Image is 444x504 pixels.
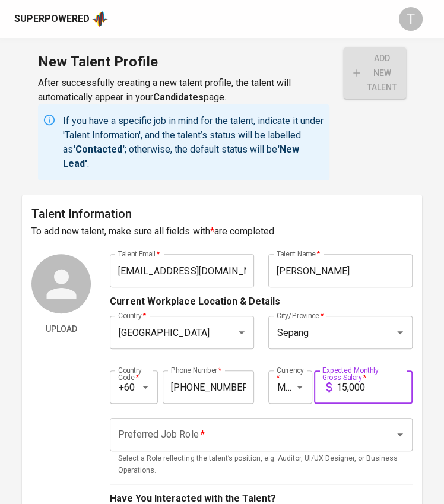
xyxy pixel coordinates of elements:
h6: To add new talent, make sure all fields with are completed. [31,223,412,240]
img: app logo [92,10,108,28]
span: add new talent [353,51,397,95]
button: Open [233,324,250,341]
button: Open [392,324,408,341]
p: Current Workplace Location & Details [110,294,280,309]
p: Select a Role reflecting the talent’s position, e.g. Auditor, UI/UX Designer, or Business Operati... [118,453,404,477]
button: Open [291,379,308,395]
b: 'Contacted' [73,144,125,155]
b: Candidates [153,91,204,103]
h1: New Talent Profile [38,47,329,76]
div: T [399,7,423,31]
h6: Talent Information [31,204,412,223]
p: After successfully creating a new talent profile, the talent will automatically appear in your page. [38,76,329,104]
div: Almost there! Once you've completed all the fields marked with * under 'Talent Information', you'... [344,47,406,99]
button: Open [137,379,154,395]
button: Open [392,426,408,443]
a: Superpoweredapp logo [14,10,108,28]
div: Superpowered [14,12,90,26]
button: Upload [31,318,91,340]
span: Upload [36,322,86,337]
button: add new talent [344,47,406,99]
p: If you have a specific job in mind for the talent, indicate it under 'Talent Information', and th... [63,114,325,171]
